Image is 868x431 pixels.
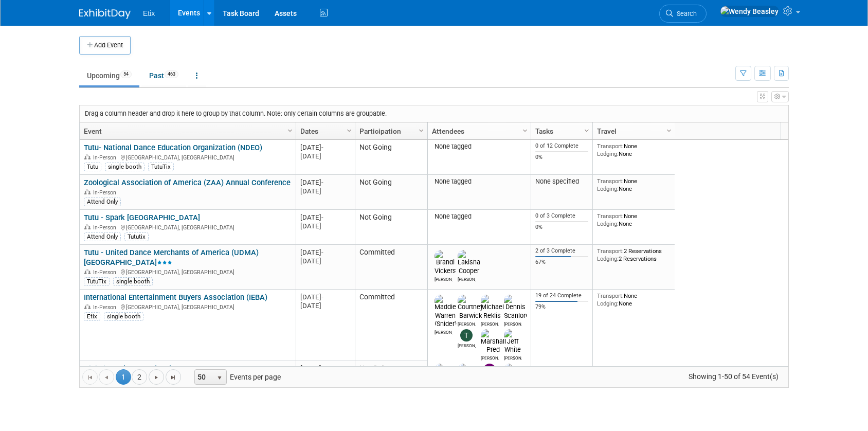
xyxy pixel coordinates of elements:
img: ExhibitDay [79,9,131,19]
span: - [321,365,323,372]
div: Drag a column header and drop it here to group by that column. Note: only certain columns are gro... [80,105,788,122]
span: Go to the first page [86,373,94,382]
span: Column Settings [583,127,591,135]
img: Michael Reklis [481,295,504,319]
span: Column Settings [286,127,294,135]
span: 50 [195,370,212,384]
span: Column Settings [665,127,673,135]
div: single booth [113,277,153,285]
a: Tasks [535,122,586,140]
span: 1 [116,369,131,385]
img: Wendy Beasley [720,6,779,17]
div: Brandi Vickers [435,275,453,282]
td: Not Going [355,140,427,175]
span: Showing 1-50 of 54 Event(s) [679,369,788,384]
span: In-Person [93,269,119,276]
div: Michael Reklis [481,320,499,327]
div: [DATE] [300,301,350,310]
a: Column Settings [664,122,675,138]
img: Dennis Scanlon [504,295,527,319]
span: Lodging: [597,255,619,262]
img: Jason Huie [435,364,453,388]
span: Lodging: [597,300,619,307]
a: Zoological Association of America (ZAA) Annual Conference [84,178,291,187]
div: Marshall Pred [481,354,499,361]
a: Tutu - Spark [GEOGRAPHIC_DATA] [84,213,200,222]
div: 0 of 12 Complete [535,142,589,150]
span: Go to the previous page [102,373,111,382]
span: - [321,178,323,186]
div: [DATE] [300,222,350,230]
a: Global Gaming Expo (G2E) [84,364,172,373]
span: - [321,293,323,301]
a: Attendees [432,122,524,140]
span: Transport: [597,292,624,299]
div: 19 of 24 Complete [535,292,589,299]
button: Add Event [79,36,131,55]
img: In-Person Event [84,189,91,194]
img: Maddie Warren (Snider) [435,295,457,328]
div: [DATE] [300,178,350,187]
a: Dates [300,122,348,140]
a: Go to the first page [82,369,98,385]
div: None None [597,292,671,307]
a: Upcoming54 [79,66,139,85]
img: Kevin Curley [504,364,522,388]
div: [DATE] [300,152,350,160]
span: Transport: [597,212,624,220]
div: None None [597,212,671,227]
td: Not Going [355,361,427,396]
td: Committed [355,245,427,290]
img: Jeff White [504,329,522,354]
span: select [215,374,224,382]
div: 79% [535,303,589,311]
a: Column Settings [582,122,593,138]
img: In-Person Event [84,154,91,159]
div: [DATE] [300,364,350,373]
a: Go to the last page [166,369,181,385]
a: Travel [597,122,668,140]
img: In-Person Event [84,269,91,274]
span: In-Person [93,154,119,161]
img: Matt Price [458,364,476,388]
span: Column Settings [345,127,353,135]
div: None None [597,177,671,192]
div: TutuTix [84,277,110,285]
span: Column Settings [521,127,529,135]
div: [DATE] [300,213,350,222]
span: Lodging: [597,220,619,227]
div: None tagged [432,177,527,186]
div: [DATE] [300,257,350,265]
span: Lodging: [597,185,619,192]
div: 2 of 3 Complete [535,247,589,255]
img: In-Person Event [84,224,91,229]
img: In-Person Event [84,304,91,309]
a: Tutu - United Dance Merchants of America (UDMA) [GEOGRAPHIC_DATA] [84,248,259,267]
a: Participation [359,122,420,140]
span: In-Person [93,189,119,196]
img: Travis Janovich [460,329,473,342]
span: Transport: [597,142,624,150]
a: Event [84,122,289,140]
img: Courtney Barwick [458,295,483,319]
td: Not Going [355,210,427,245]
span: Go to the last page [169,373,177,382]
span: Lodging: [597,150,619,157]
a: International Entertainment Buyers Association (IEBA) [84,293,267,302]
div: [DATE] [300,143,350,152]
a: Tutu- National Dance Education Organization (NDEO) [84,143,262,152]
div: Travis Janovich [458,342,476,348]
a: Column Settings [285,122,296,138]
div: Tututix [124,232,149,241]
div: None None [597,142,671,157]
span: - [321,213,323,221]
span: Go to the next page [152,373,160,382]
div: single booth [104,312,143,320]
span: - [321,143,323,151]
a: 2 [132,369,147,385]
div: [GEOGRAPHIC_DATA], [GEOGRAPHIC_DATA] [84,223,291,231]
span: In-Person [93,304,119,311]
div: Tutu [84,163,101,171]
div: 0% [535,224,589,231]
img: Lakisha Cooper [458,250,480,275]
